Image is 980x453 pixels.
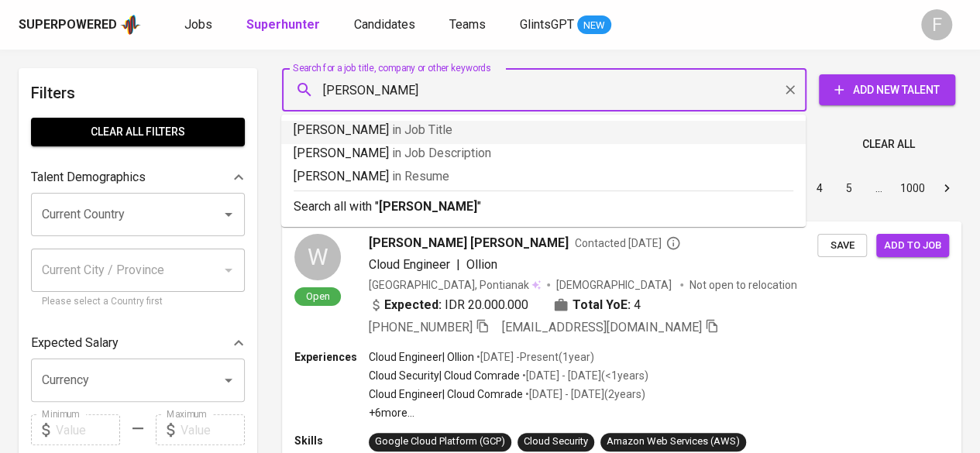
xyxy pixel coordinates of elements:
[524,434,588,449] div: Cloud Security
[294,234,341,280] div: W
[779,79,801,101] button: Clear
[31,81,245,105] h6: Filters
[819,74,955,105] button: Add New Talent
[294,121,793,139] p: [PERSON_NAME]
[31,162,245,193] div: Talent Demographics
[825,237,859,255] span: Save
[300,290,336,303] span: Open
[456,256,460,274] span: |
[369,386,523,402] p: Cloud Engineer | Cloud Comrade
[689,277,797,293] p: Not open to relocation
[294,144,793,163] p: [PERSON_NAME]
[634,296,641,314] span: 4
[120,13,141,36] img: app logo
[449,17,486,32] span: Teams
[392,146,491,160] span: in Job Description
[607,434,740,449] div: Amazon Web Services (AWS)
[294,433,369,448] p: Skills
[294,349,369,365] p: Experiences
[466,257,497,272] span: Ollion
[369,296,528,314] div: IDR 20.000.000
[896,176,930,201] button: Go to page 1000
[43,122,232,142] span: Clear All filters
[369,277,541,293] div: [GEOGRAPHIC_DATA], Pontianak
[520,17,574,32] span: GlintsGPT
[19,16,117,34] div: Superpowered
[375,434,505,449] div: Google Cloud Platform (GCP)
[31,168,146,187] p: Talent Demographics
[31,328,245,359] div: Expected Salary
[556,277,674,293] span: [DEMOGRAPHIC_DATA]
[831,81,943,100] span: Add New Talent
[575,235,681,251] span: Contacted [DATE]
[817,234,867,258] button: Save
[184,17,212,32] span: Jobs
[369,349,474,365] p: Cloud Engineer | Ollion
[369,368,520,383] p: Cloud Security | Cloud Comrade
[369,234,569,252] span: [PERSON_NAME] [PERSON_NAME]
[31,334,119,352] p: Expected Salary
[184,15,215,35] a: Jobs
[384,296,442,314] b: Expected:
[354,15,418,35] a: Candidates
[56,414,120,445] input: Value
[392,122,452,137] span: in Job Title
[884,237,941,255] span: Add to job
[687,176,961,201] nav: pagination navigation
[369,405,648,420] p: +6 more ...
[866,180,891,196] div: …
[31,118,245,146] button: Clear All filters
[246,15,323,35] a: Superhunter
[449,15,489,35] a: Teams
[934,176,959,201] button: Go to next page
[218,369,239,391] button: Open
[294,197,793,216] p: Search all with " "
[246,17,320,32] b: Superhunter
[876,234,949,258] button: Add to job
[807,176,832,201] button: Go to page 4
[523,386,645,402] p: • [DATE] - [DATE] ( 2 years )
[181,414,245,445] input: Value
[862,135,915,154] span: Clear All
[573,296,631,314] b: Total YoE:
[520,15,611,35] a: GlintsGPT NEW
[218,204,239,225] button: Open
[837,176,861,201] button: Go to page 5
[19,13,141,36] a: Superpoweredapp logo
[520,368,648,383] p: • [DATE] - [DATE] ( <1 years )
[856,130,921,159] button: Clear All
[354,17,415,32] span: Candidates
[379,199,477,214] b: [PERSON_NAME]
[369,257,450,272] span: Cloud Engineer
[369,320,473,335] span: [PHONE_NUMBER]
[921,9,952,40] div: F
[577,18,611,33] span: NEW
[474,349,594,365] p: • [DATE] - Present ( 1 year )
[42,294,234,310] p: Please select a Country first
[294,167,793,186] p: [PERSON_NAME]
[502,320,702,335] span: [EMAIL_ADDRESS][DOMAIN_NAME]
[665,235,681,251] svg: By Batam recruiter
[392,169,449,184] span: in Resume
